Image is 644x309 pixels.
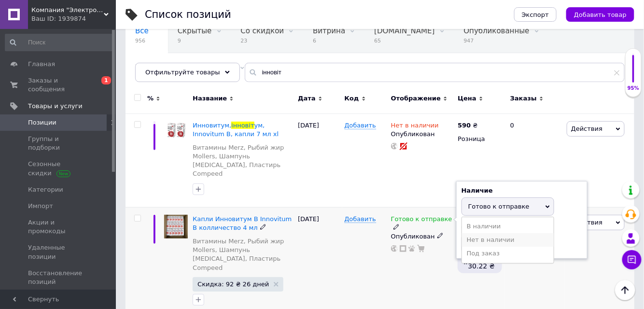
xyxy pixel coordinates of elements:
[468,203,530,210] span: Готово к отправке
[164,215,188,239] img: Капли Инновитум В Innovitum B колличество 4 мл
[28,218,89,236] span: Акции и промокоды
[458,122,471,129] b: 590
[504,113,564,207] div: 0
[164,121,188,140] img: Инновитум, інновітум, Innovitum B, капли 7 мл xl
[345,94,359,103] span: Код
[193,215,292,231] a: Капли Инновитум В Innovitum B колличество 4 мл
[462,247,554,260] li: Под заказ
[135,37,149,44] span: 956
[28,76,89,94] span: Заказы и сообщения
[193,122,279,138] a: Инновитум,інновітум, Innovitum B, капли 7 мл xl
[571,125,602,132] span: Действия
[28,118,56,127] span: Позиции
[374,37,434,44] span: 65
[101,76,111,84] span: 1
[178,37,212,44] span: 9
[245,63,625,82] input: Поиск по названию позиции, артикулу и поисковым запросам
[391,94,441,103] span: Отображение
[145,10,231,20] div: Список позиций
[197,281,269,287] span: Скидка: 92 ₴ 26 дней
[458,121,477,130] div: ₴
[626,85,641,92] div: 95%
[5,34,114,51] input: Поиск
[458,94,476,103] span: Цена
[566,7,634,22] button: Добавить товар
[193,94,227,103] span: Название
[574,11,627,18] span: Добавить товар
[374,27,434,35] span: [DOMAIN_NAME]
[193,143,293,179] a: Витамины Merz, Рыбий жир Mollers, Шампунь [MEDICAL_DATA], Пластирь Compeed
[622,250,642,269] button: Чат с покупателем
[391,130,453,139] div: Опубликован
[193,122,279,138] span: ум, Innovitum B, капли 7 мл xl
[313,37,345,44] span: 6
[458,135,502,143] div: Розница
[135,63,235,72] span: Панч-11 сварочная пров...
[31,6,104,14] span: Компания "Электросталь"
[510,94,537,103] span: Заказы
[464,37,530,44] span: 947
[464,27,530,35] span: Опубликованные
[462,233,554,247] li: Нет в наличии
[295,113,342,207] div: [DATE]
[28,202,53,211] span: Импорт
[28,185,63,194] span: Категории
[231,122,254,129] span: інновіт
[345,215,376,223] span: Добавить
[28,135,89,152] span: Группы и подборки
[514,7,557,22] button: Экспорт
[145,69,220,76] span: Отфильтруйте товары
[462,186,582,195] div: Наличие
[522,11,549,18] span: Экспорт
[615,280,635,300] button: Наверх
[28,60,55,69] span: Главная
[135,27,149,35] span: Все
[147,94,154,103] span: %
[193,122,231,129] span: Инновитум,
[126,53,254,90] div: Панч-11 сварочная проволока, сварка чугуна, наплавка
[298,94,316,103] span: Дата
[391,122,439,132] span: Нет в наличии
[28,269,89,286] span: Восстановление позиций
[31,14,116,23] div: Ваш ID: 1939874
[313,27,345,35] span: Витрина
[193,237,293,272] a: Витамины Merz, Рыбий жир Mollers, Шампунь [MEDICAL_DATA], Пластирь Compeed
[391,232,453,241] div: Опубликован
[178,27,212,35] span: Скрытые
[241,37,284,44] span: 23
[28,102,83,111] span: Товары и услуги
[391,215,452,225] span: Готово к отправке
[28,243,89,261] span: Удаленные позиции
[241,27,284,35] span: Со скидкой
[462,220,554,233] li: В наличии
[28,160,89,177] span: Сезонные скидки
[345,122,376,129] span: Добавить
